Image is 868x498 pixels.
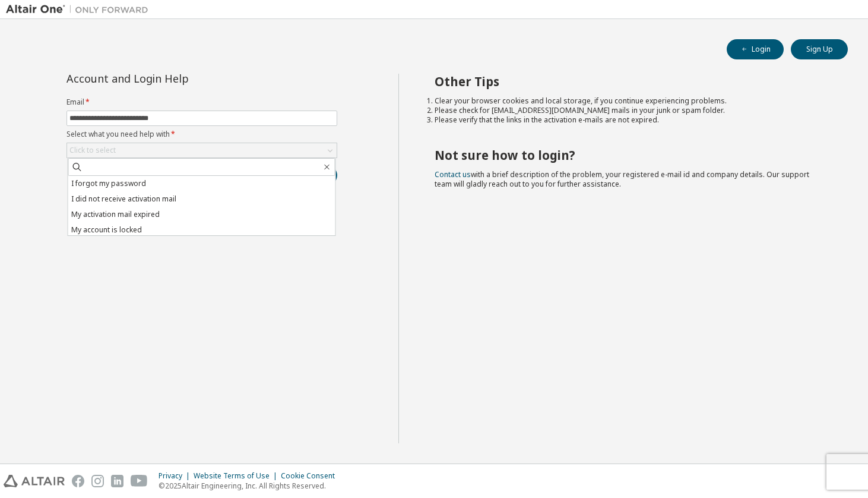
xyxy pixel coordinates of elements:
[194,471,281,481] div: Website Terms of Use
[67,143,337,157] div: Click to select
[435,96,827,106] li: Clear your browser cookies and local storage, if you continue experiencing problems.
[68,176,335,191] li: I forgot my password
[91,475,104,487] img: instagram.svg
[72,475,84,487] img: facebook.svg
[435,169,809,189] span: with a brief description of the problem, your registered e-mail id and company details. Our suppo...
[727,39,784,59] button: Login
[791,39,848,59] button: Sign Up
[281,471,342,481] div: Cookie Consent
[111,475,123,487] img: linkedin.svg
[435,74,827,89] h2: Other Tips
[6,4,154,15] img: Altair One
[66,74,283,83] div: Account and Login Help
[66,130,337,139] label: Select what you need help with
[435,115,827,125] li: Please verify that the links in the activation e-mails are not expired.
[435,106,827,115] li: Please check for [EMAIL_ADDRESS][DOMAIN_NAME] mails in your junk or spam folder.
[435,147,827,163] h2: Not sure how to login?
[131,475,148,487] img: youtube.svg
[159,481,342,491] p: © 2025 Altair Engineering, Inc. All Rights Reserved.
[69,146,116,155] div: Click to select
[435,169,471,179] a: Contact us
[66,97,337,107] label: Email
[159,471,194,481] div: Privacy
[4,475,65,487] img: altair_logo.svg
